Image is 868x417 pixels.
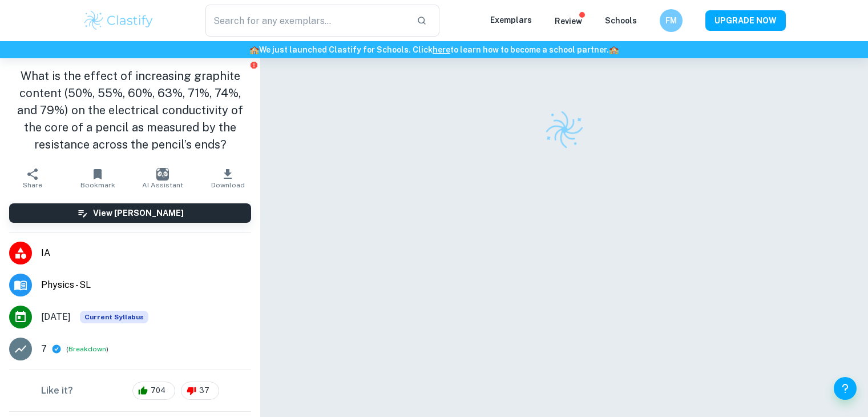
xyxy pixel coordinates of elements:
span: Share [23,181,42,189]
img: AI Assistant [156,168,169,181]
h6: Like it? [41,384,73,398]
input: Search for any exemplars... [205,5,408,37]
button: Download [195,162,260,194]
span: 704 [144,385,172,396]
h6: We just launched Clastify for Schools. Click to learn how to become a school partner. [2,43,866,56]
button: UPGRADE NOW [705,10,786,31]
span: Physics - SL [41,278,251,292]
button: Help and Feedback [834,377,857,400]
a: Schools [605,16,637,25]
span: [DATE] [41,310,71,324]
a: here [433,45,450,54]
span: IA [41,246,251,260]
button: Bookmark [65,162,130,194]
h1: What is the effect of increasing graphite content (50%, 55%, 60%, 63%, 71%, 74%, and 79%) on the ... [9,67,251,153]
button: View [PERSON_NAME] [9,203,251,223]
button: Breakdown [68,344,106,354]
p: 7 [41,342,47,356]
div: This exemplar is based on the current syllabus. Feel free to refer to it for inspiration/ideas wh... [80,311,148,323]
img: Clastify logo [83,9,155,32]
span: Bookmark [80,181,115,189]
span: ( ) [66,344,108,355]
span: Download [211,181,245,189]
span: 🏫 [609,45,619,54]
button: AI Assistant [130,162,195,194]
p: Exemplars [490,14,532,26]
div: 704 [132,382,175,400]
div: 37 [181,382,219,400]
p: Review [555,15,582,27]
button: FM [660,9,683,32]
h6: FM [664,14,677,27]
span: 37 [193,385,216,396]
button: Report issue [249,61,258,69]
span: 🏫 [249,45,259,54]
h6: View [PERSON_NAME] [93,207,184,219]
span: Current Syllabus [80,311,148,323]
span: AI Assistant [142,181,183,189]
img: Clastify logo [541,107,587,153]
